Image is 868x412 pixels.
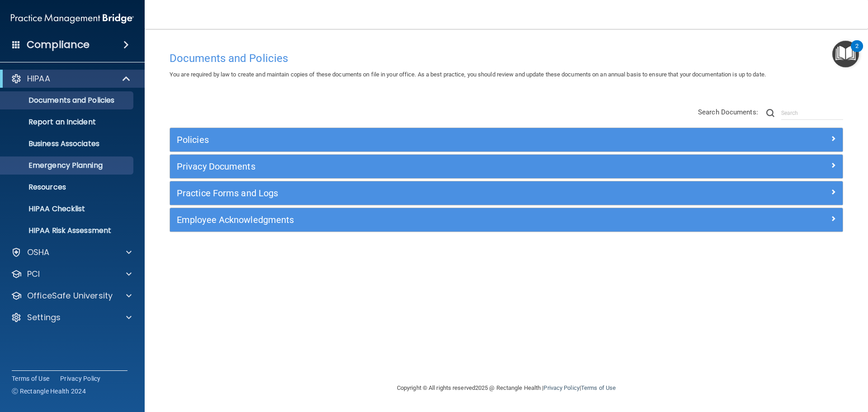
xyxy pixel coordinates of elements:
a: Practice Forms and Logs [177,186,836,200]
p: Emergency Planning [6,161,129,170]
a: Settings [11,312,132,323]
h5: Practice Forms and Logs [177,188,668,198]
h4: Compliance [27,38,90,51]
a: Privacy Policy [60,374,101,383]
p: Report an Incident [6,118,129,127]
img: PMB logo [11,9,134,28]
p: Business Associates [6,139,129,148]
a: HIPAA [11,73,131,84]
p: Settings [27,312,61,323]
h5: Privacy Documents [177,161,668,171]
p: OfficeSafe University [27,290,113,301]
p: HIPAA Checklist [6,204,129,213]
a: PCI [11,269,132,279]
p: HIPAA Risk Assessment [6,226,129,235]
p: Resources [6,183,129,192]
a: Terms of Use [581,384,616,391]
p: PCI [27,269,40,279]
h5: Policies [177,135,668,145]
span: Search Documents: [698,108,758,116]
img: ic-search.3b580494.png [766,109,774,117]
a: Privacy Policy [543,384,579,391]
h5: Employee Acknowledgments [177,215,668,225]
a: Terms of Use [12,374,49,383]
h4: Documents and Policies [170,52,843,64]
a: Policies [177,133,836,147]
a: OfficeSafe University [11,290,132,301]
a: Privacy Documents [177,159,836,174]
input: Search [781,106,843,120]
button: Open Resource Center, 2 new notifications [832,41,859,67]
a: Employee Acknowledgments [177,213,836,227]
a: OSHA [11,247,132,258]
p: HIPAA [27,73,50,84]
div: 2 [855,46,859,58]
span: Ⓒ Rectangle Health 2024 [12,387,86,396]
p: Documents and Policies [6,96,129,105]
div: Copyright © All rights reserved 2025 @ Rectangle Health | | [341,374,671,403]
span: You are required by law to create and maintain copies of these documents on file in your office. ... [170,71,766,78]
p: OSHA [27,247,50,258]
